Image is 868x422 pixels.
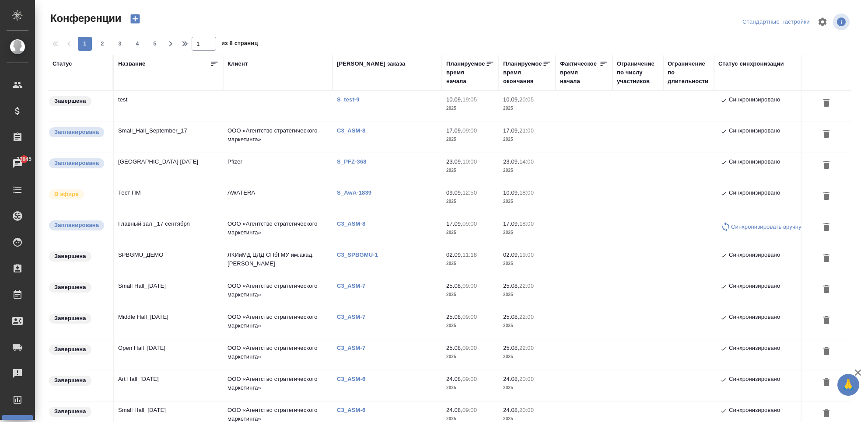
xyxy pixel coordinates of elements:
button: Удалить [819,406,834,422]
p: 09:00 [462,407,477,413]
span: 5 [148,39,162,48]
p: Синхронизировано [729,251,780,261]
td: - [223,91,332,122]
button: 🙏 [837,374,859,396]
p: 2025 [503,352,551,361]
div: Название [118,59,145,68]
a: C3_ASM-6 [337,376,372,382]
td: Art Hall_[DATE] [114,370,223,401]
p: В эфире [54,190,79,199]
p: 17.09, [503,220,519,227]
p: Синхронизировано [729,375,780,385]
div: Ограничение по длительности [668,59,710,86]
p: Запланирована [54,159,99,167]
span: 3 [113,39,127,48]
button: Удалить [819,313,834,329]
p: 19:05 [462,96,477,103]
p: 2025 [446,259,494,268]
button: 4 [130,37,144,51]
p: 2025 [446,352,494,361]
button: Удалить [819,282,834,298]
p: 24.08, [503,407,519,413]
button: Удалить [819,220,834,236]
p: 21:00 [519,127,534,134]
button: Удалить [819,375,834,391]
button: Удалить [819,157,834,174]
td: Middle Hall_[DATE] [114,308,223,339]
div: Фактическое время начала [560,59,599,86]
p: Синхронизировано [729,126,780,137]
span: из 8 страниц [221,38,258,51]
td: test [114,91,223,122]
button: Создать [125,11,146,26]
span: 33845 [11,155,37,164]
span: Посмотреть информацию [833,14,851,30]
p: 2025 [503,135,551,144]
button: Удалить [819,251,834,267]
p: 25.08, [446,345,462,351]
a: C3_SPBGMU-1 [337,251,385,258]
div: Статус синхронизации [718,59,784,68]
span: 🙏 [841,376,856,394]
a: C3_ASM-8 [337,220,372,227]
button: Удалить [819,188,834,205]
p: 2025 [446,228,494,237]
a: C3_ASM-6 [337,407,372,413]
p: 2025 [503,228,551,237]
p: 09:00 [462,282,477,289]
p: 09:00 [462,127,477,134]
p: Синхронизировано [729,406,780,416]
td: ООО «Агентство стратегического маркетинга» [223,308,332,339]
a: C3_ASM-7 [337,282,372,289]
p: 2025 [503,259,551,268]
a: S_PFZ-368 [337,158,373,165]
p: Завершена [54,407,86,416]
p: 25.08, [503,345,519,351]
p: 10.09, [446,96,462,103]
p: 25.08, [503,314,519,320]
td: [GEOGRAPHIC_DATA] [DATE] [114,153,223,184]
p: 22:00 [519,282,534,289]
p: S_AwA-1839 [337,189,378,196]
p: 09:00 [462,376,477,382]
td: Тест ПМ [114,184,223,215]
a: S_test-9 [337,96,366,103]
p: 09:00 [462,220,477,227]
p: 2025 [446,197,494,206]
button: 2 [95,37,109,51]
p: 24.08, [446,376,462,382]
td: SPBGMU_ДЕМО [114,246,223,277]
p: 20:00 [519,376,534,382]
td: AWATERA [223,184,332,215]
p: Завершена [54,345,86,354]
p: 2025 [503,384,551,392]
td: Open Hall_[DATE] [114,339,223,370]
p: 2025 [446,104,494,113]
p: 02.09, [446,251,462,258]
p: 09:00 [462,345,477,351]
button: Удалить [819,126,834,143]
td: Pfizer [223,153,332,184]
td: ООО «Агентство стратегического маркетинга» [223,122,332,153]
p: 09.09, [446,189,462,196]
p: 24.08, [446,407,462,413]
span: Конференции [48,11,121,25]
p: Запланирована [54,128,99,136]
p: 2025 [446,166,494,175]
p: 2025 [446,384,494,392]
span: 4 [130,39,144,48]
a: 33845 [2,153,33,174]
td: ООО «Агентство стратегического маркетинга» [223,370,332,401]
p: 10.09, [503,189,519,196]
a: C3_ASM-7 [337,314,372,320]
p: 2025 [503,197,551,206]
p: 23.09, [503,158,519,165]
td: ЛКИиМД ЦЛД СПбГМУ им.акад. [PERSON_NAME] [223,246,332,277]
p: 2025 [446,135,494,144]
p: 17.09, [446,220,462,227]
p: 25.08, [446,282,462,289]
p: 20:05 [519,96,534,103]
